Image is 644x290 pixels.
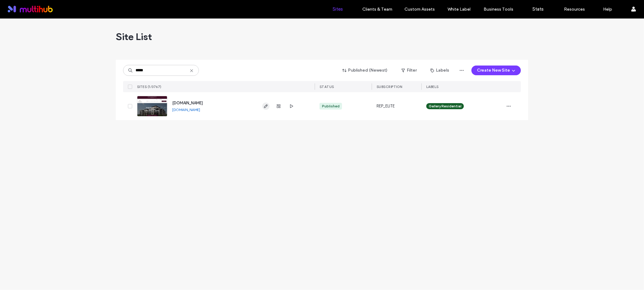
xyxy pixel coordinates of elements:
[333,6,343,12] label: Sites
[172,107,200,112] a: [DOMAIN_NAME]
[395,66,423,75] button: Filter
[603,7,612,12] label: Help
[172,101,203,105] a: [DOMAIN_NAME]
[426,85,439,89] span: LABELS
[14,4,26,10] span: Help
[322,103,340,109] div: Published
[377,85,402,89] span: SUBSCRIPTION
[405,7,435,12] label: Custom Assets
[532,6,544,12] label: Stats
[362,7,392,12] label: Clients & Team
[116,31,152,43] span: Site List
[448,7,471,12] label: White Label
[377,103,395,109] span: REP_ELITE
[337,66,393,75] button: Published (Newest)
[320,85,334,89] span: STATUS
[425,66,454,75] button: Labels
[137,85,162,89] span: SITES (1/3767)
[471,66,521,75] button: Create New Site
[484,7,514,12] label: Business Tools
[429,103,461,109] span: Gallery Residential
[564,7,585,12] label: Resources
